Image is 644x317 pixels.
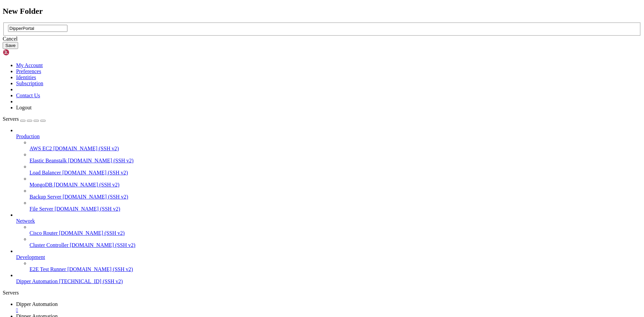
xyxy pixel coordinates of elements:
[16,62,43,68] a: My Account
[19,8,62,14] span: /++++++++/:--:/-
[67,266,133,272] span: [DOMAIN_NAME] (SSH v2)
[3,174,557,179] x-row: [URL][DOMAIN_NAME]
[30,140,641,152] li: AWS EC2 [DOMAIN_NAME] (SSH v2)
[30,158,641,164] a: Elastic Beanstalk [DOMAIN_NAME] (SSH v2)
[3,214,557,219] x-row: 47 additional security updates can be applied with ESM Infra.
[3,7,641,16] h2: New Folder
[3,3,557,8] x-row: 1h 15m
[16,81,43,86] a: Subscription
[3,117,557,122] x-row: System information as of [DATE] 01:20:44 -03 2025
[3,25,557,31] x-row: Intel Xeon Gold 5218 @ 2x 2.295GHz
[16,218,35,224] span: Network
[30,206,53,212] span: File Server
[24,31,38,37] span: `oo+o
[62,8,86,14] span: Packages:
[3,71,30,76] span: /osyyyyyyo
[3,185,557,191] x-row: Expanded Security Maintenance for Infrastructure is not enabled.
[30,266,66,272] span: E2E Test Runner
[3,259,557,265] x-row: Last login: [DATE] from [TECHNICAL_ID]
[16,134,40,139] span: Production
[3,134,557,140] x-row: Usage of /: 23.5% of 58.94GB Users logged in: 0
[3,105,557,111] x-row: * Support: [URL][DOMAIN_NAME]
[3,49,41,56] img: Shellngn
[3,31,24,37] span: /+++//+:
[30,230,641,236] a: Cisco Router [DOMAIN_NAME] (SSH v2)
[3,116,46,122] a: Servers
[16,301,58,307] span: Dipper Automation
[3,42,18,49] button: Save
[3,65,11,71] span: .o:
[30,194,61,200] span: Backup Server
[59,25,70,31] span: CPU:
[55,206,120,212] span: [DOMAIN_NAME] (SSH v2)
[30,242,641,248] a: Cluster Controller [DOMAIN_NAME] (SSH v2)
[3,20,557,25] x-row: 15G / 61G (25%)
[70,242,136,248] span: [DOMAIN_NAME] (SSH v2)
[59,230,125,236] span: [DOMAIN_NAME] (SSH v2)
[16,134,641,140] a: Production
[16,254,45,260] span: Development
[3,100,557,105] x-row: * Management: [URL][DOMAIN_NAME]
[30,266,641,272] a: E2E Test Runner [DOMAIN_NAME] (SSH v2)
[16,93,40,98] a: Contact Us
[19,43,38,48] span: ++oo+:`
[19,60,64,65] span: `ohhhhhhhhyo++os:
[16,254,641,260] a: Development
[51,20,64,25] span: Disk:
[51,265,53,271] div: (17, 46)
[40,3,59,8] span: .+sss/`
[38,25,59,31] span: /sssooo.
[3,145,557,151] x-row: Swap usage: 0%
[3,140,557,145] x-row: Memory usage: 30% IPv4 address for eth0: [TECHNICAL_ID]
[3,37,24,42] span: \+/+o+++
[30,260,641,272] li: E2E Test Runner [DOMAIN_NAME] (SSH v2)
[30,164,641,176] li: Load Balancer [DOMAIN_NAME] (SSH v2)
[16,272,641,284] li: Dipper Automation [TECHNICAL_ID] (SSH v2)
[38,43,59,48] span: /dddhhh.
[30,146,52,151] span: AWS EC2
[3,25,19,31] span: .++/+:
[30,71,54,76] span: ++ooo+++/
[11,3,40,8] span: .:/++++++/-
[3,94,557,100] x-row: * Documentation: [URL][DOMAIN_NAME]
[3,77,16,82] span: `````
[30,152,641,164] li: Elastic Beanstalk [DOMAIN_NAME] (SSH v2)
[30,194,641,200] a: Backup Server [DOMAIN_NAME] (SSH v2)
[3,197,557,202] x-row: 21 updates can be applied immediately.
[3,48,27,54] span: .+.o+oo:.
[16,218,641,224] a: Network
[3,168,557,174] x-row: For more details see:
[56,31,67,37] span: GPU:
[30,242,68,248] span: Cluster Controller
[27,54,72,59] span: `-````.:ohdhhhhh+
[3,3,11,8] span: .++
[3,20,27,25] span: .:+o:+o/.
[16,77,40,82] span: +oo+++o\:
[3,43,19,48] span: .++.o+
[3,36,641,42] div: Cancel
[38,31,56,37] span: /::--:.
[3,14,557,20] x-row: sh
[30,158,67,163] span: Elastic Beanstalk
[30,176,641,188] li: MongoDB [DOMAIN_NAME] (SSH v2)
[3,236,557,242] x-row: New release '22.04.5 LTS' available.
[30,182,641,188] a: MongoDB [DOMAIN_NAME] (SSH v2)
[30,170,641,176] a: Load Balancer [DOMAIN_NAME] (SSH v2)
[3,290,641,296] div: Servers
[16,278,641,284] a: Dipper Automation [TECHNICAL_ID] (SSH v2)
[3,83,19,88] span: `oo++.
[27,20,51,25] span: `+sssoo+/
[30,200,641,212] li: File Server [DOMAIN_NAME] (SSH v2)
[11,65,43,71] span: `.syhhhhhhh/
[19,25,38,31] span: +oo+o:`
[30,182,52,188] span: MongoDB
[16,248,641,272] li: Development
[59,3,78,8] span: Uptime:
[3,157,557,162] x-row: * Ubuntu 20.04 LTS Focal Fossa has reached its end of standard support on 31 Ma
[3,128,557,134] x-row: System load: 0.0 Processes: 143
[16,212,641,248] li: Network
[30,206,641,212] a: File Server [DOMAIN_NAME] (SSH v2)
[30,236,641,248] li: Cluster Controller [DOMAIN_NAME] (SSH v2)
[3,8,557,14] x-row: 874
[56,37,67,42] span: RAM:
